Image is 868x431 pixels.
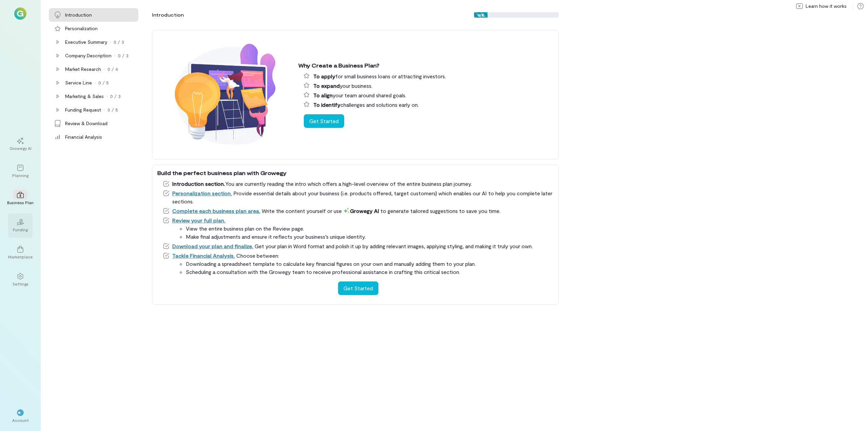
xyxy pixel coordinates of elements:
[172,243,253,249] a: Download your plan and finalize.
[186,224,553,233] li: View the entire business plan on the Review page.
[114,52,115,59] div: ·
[163,189,553,205] li: Provide essential details about your business (i.e. products offered, target customers) which ena...
[172,190,232,196] a: Personalization section.
[313,82,340,89] span: To expand
[104,66,105,73] div: ·
[8,254,33,259] div: Marketplace
[65,79,92,86] div: Service Line
[186,260,553,268] li: Downloading a spreadsheet template to calculate key financial figures on your own and manually ad...
[118,52,129,59] div: 0 / 3
[163,207,553,215] li: Write the content yourself or use to generate tailored suggestions to save you time.
[110,39,111,45] div: ·
[298,61,553,70] div: Why Create a Business Plan?
[8,132,33,156] a: Growegy AI
[186,233,553,241] li: Make final adjustments and ensure it reflects your business’s unique identity.
[8,268,33,292] a: Settings
[8,159,33,183] a: Planning
[304,114,344,128] button: Get Started
[65,66,101,73] div: Market Research
[304,82,553,90] li: your business.
[806,3,847,9] span: Learn how it works
[13,227,28,232] div: Funding
[172,208,260,214] a: Complete each business plan area.
[186,268,553,276] li: Scheduling a consultation with the Growegy team to receive professional assistance in crafting th...
[304,72,553,80] li: for small business loans or attracting investors.
[12,173,28,178] div: Planning
[313,73,335,79] span: To apply
[313,101,340,108] span: To identify
[172,252,235,259] a: Tackle Financial Analysis.
[7,200,34,205] div: Business Plan
[95,79,96,86] div: ·
[98,79,109,86] div: 0 / 5
[65,25,98,32] div: Personalization
[104,106,105,113] div: ·
[8,186,33,211] a: Business Plan
[110,93,121,100] div: 0 / 3
[343,208,379,214] span: Growegy AI
[9,145,32,151] div: Growegy AI
[13,281,28,287] div: Settings
[65,52,112,59] div: Company Description
[8,240,33,265] a: Marketplace
[313,92,333,98] span: To align
[65,93,104,100] div: Marketing & Sales
[163,180,553,188] li: You are currently reading the intro which offers a high-level overview of the entire business pla...
[304,101,553,109] li: challenges and solutions early on.
[107,106,118,113] div: 0 / 5
[65,134,102,140] div: Financial Analysis
[107,66,118,73] div: 0 / 4
[8,213,33,238] a: Funding
[338,281,378,295] button: Get Started
[163,252,553,276] li: Choose between:
[106,93,107,100] div: ·
[157,34,293,155] img: Why create a business plan
[172,180,225,187] span: Introduction section.
[163,242,553,250] li: Get your plan in Word format and polish it up by adding relevant images, applying styling, and ma...
[157,169,553,177] div: Build the perfect business plan with Growegy
[152,12,184,18] div: Introduction
[304,91,553,99] li: your team around shared goals.
[114,39,124,45] div: 0 / 3
[65,106,101,113] div: Funding Request
[172,217,225,223] a: Review your full plan.
[65,120,107,127] div: Review & Download
[65,39,107,45] div: Executive Summary
[65,12,92,18] div: Introduction
[12,417,29,423] div: Account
